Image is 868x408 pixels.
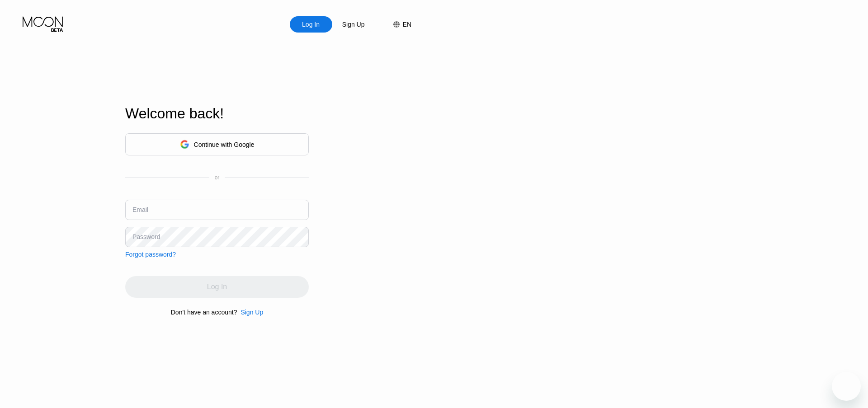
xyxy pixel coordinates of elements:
[125,133,309,155] div: Continue with Google
[125,105,309,122] div: Welcome back!
[832,372,861,401] iframe: Button to launch messaging window
[384,16,411,33] div: EN
[341,20,366,29] div: Sign Up
[241,309,263,316] div: Sign Up
[332,16,375,33] div: Sign Up
[125,251,176,258] div: Forgot password?
[171,309,237,316] div: Don't have an account?
[301,20,321,29] div: Log In
[194,141,255,148] div: Continue with Google
[215,174,220,181] div: or
[290,16,332,33] div: Log In
[132,233,160,240] div: Password
[132,206,148,213] div: Email
[403,21,411,28] div: EN
[237,309,263,316] div: Sign Up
